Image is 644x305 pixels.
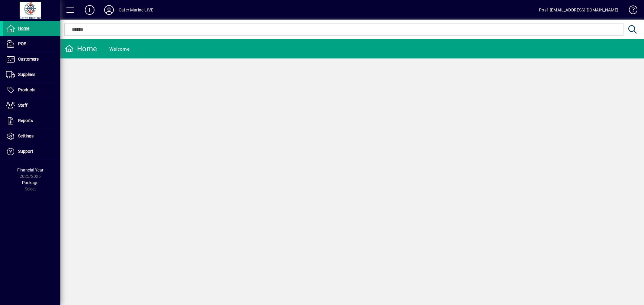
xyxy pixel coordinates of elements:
[3,129,60,144] a: Settings
[18,103,27,108] span: Staff
[18,57,39,61] span: Customers
[3,36,60,52] a: POS
[80,5,99,15] button: Add
[3,144,60,159] a: Support
[119,5,153,15] div: Cater Marine LIVE
[18,26,29,31] span: Home
[3,83,60,98] a: Products
[99,5,119,15] button: Profile
[3,52,60,67] a: Customers
[18,87,35,92] span: Products
[3,113,60,128] a: Reports
[539,5,618,15] div: Pos1 [EMAIL_ADDRESS][DOMAIN_NAME]
[17,168,43,172] span: Financial Year
[18,41,26,46] span: POS
[3,98,60,113] a: Staff
[22,180,38,185] span: Package
[109,44,130,54] div: Welcome
[18,134,34,138] span: Settings
[18,118,33,123] span: Reports
[18,72,35,77] span: Suppliers
[18,149,33,154] span: Support
[3,67,60,82] a: Suppliers
[65,44,97,54] div: Home
[624,1,636,21] a: Knowledge Base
